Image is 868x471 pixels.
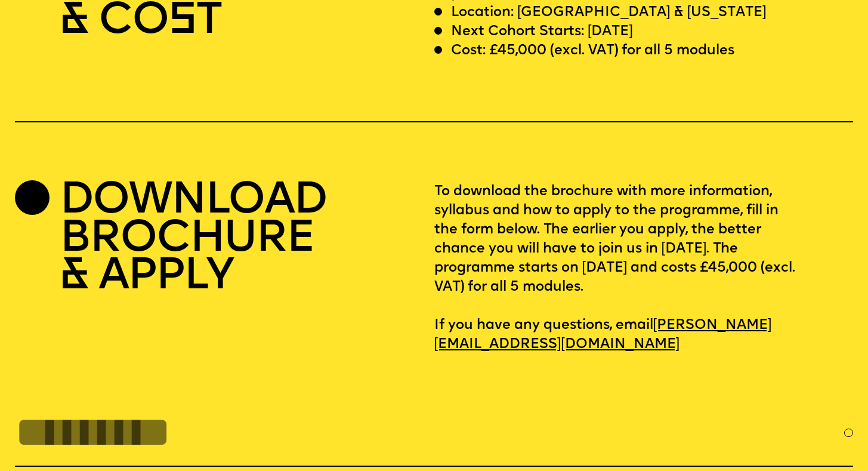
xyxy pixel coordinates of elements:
p: To download the brochure with more information, syllabus and how to apply to the programme, fill ... [434,183,853,355]
p: Location: [GEOGRAPHIC_DATA] & [US_STATE] [451,4,767,23]
a: [PERSON_NAME][EMAIL_ADDRESS][DOMAIN_NAME] [434,313,772,358]
h2: DOWNLOAD BROCHURE & APPLY [60,183,326,297]
p: Next Cohort Starts: [DATE] [451,23,633,42]
p: Cost: £45,000 (excl. VAT) for all 5 modules [451,42,734,61]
